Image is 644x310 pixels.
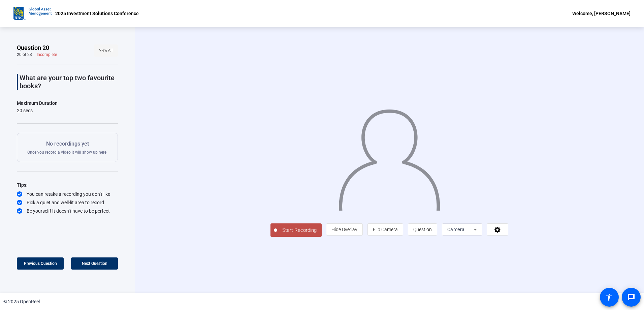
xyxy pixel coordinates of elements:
img: overlay [338,103,441,210]
img: OpenReel logo [13,7,52,20]
mat-icon: accessibility [605,293,613,301]
button: Question [408,223,437,236]
mat-icon: message [627,293,635,301]
span: View All [99,45,112,56]
span: Question 20 [17,44,49,52]
div: Welcome, [PERSON_NAME] [572,9,631,18]
div: Pick a quiet and well-lit area to record [17,199,118,206]
button: Previous Question [17,257,64,270]
span: Start Recording [277,226,322,234]
button: Hide Overlay [326,223,363,236]
button: Next Question [71,257,118,270]
button: Flip Camera [367,223,403,236]
span: Flip Camera [373,227,398,232]
div: Maximum Duration [17,99,58,107]
button: Start Recording [270,223,322,237]
div: Incomplete [37,52,57,57]
button: View All [94,44,118,57]
div: Once you record a video it will show up here. [27,140,107,155]
div: 20 of 23 [17,52,32,57]
div: Tips: [17,181,118,189]
p: 2025 Investment Solutions Conference [55,9,139,18]
span: Camera [447,227,465,232]
span: Next Question [82,261,107,266]
p: No recordings yet [27,140,107,148]
span: Hide Overlay [331,227,357,232]
div: 20 secs [17,107,58,114]
div: © 2025 OpenReel [3,298,40,305]
p: What are your top two favourite books? [20,74,118,90]
span: Previous Question [24,261,57,266]
div: You can retake a recording you don’t like [17,191,118,197]
div: Be yourself! It doesn’t have to be perfect [17,208,118,214]
span: Question [413,227,432,232]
